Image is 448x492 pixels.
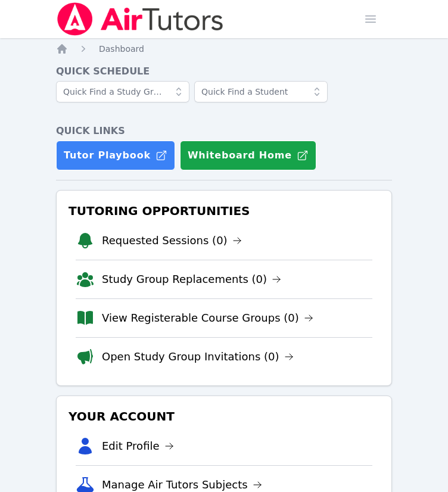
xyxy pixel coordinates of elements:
[56,141,175,170] a: Tutor Playbook
[99,43,144,55] a: Dashboard
[99,44,144,54] span: Dashboard
[56,81,189,102] input: Quick Find a Study Group
[66,406,382,427] h3: Your Account
[102,348,294,365] a: Open Study Group Invitations (0)
[66,200,382,222] h3: Tutoring Opportunities
[56,124,392,138] h4: Quick Links
[56,64,392,79] h4: Quick Schedule
[102,232,242,249] a: Requested Sessions (0)
[194,81,328,102] input: Quick Find a Student
[180,141,316,170] button: Whiteboard Home
[102,438,174,454] a: Edit Profile
[102,271,281,288] a: Study Group Replacements (0)
[102,310,313,326] a: View Registerable Course Groups (0)
[56,43,392,55] nav: Breadcrumb
[56,2,225,36] img: Air Tutors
